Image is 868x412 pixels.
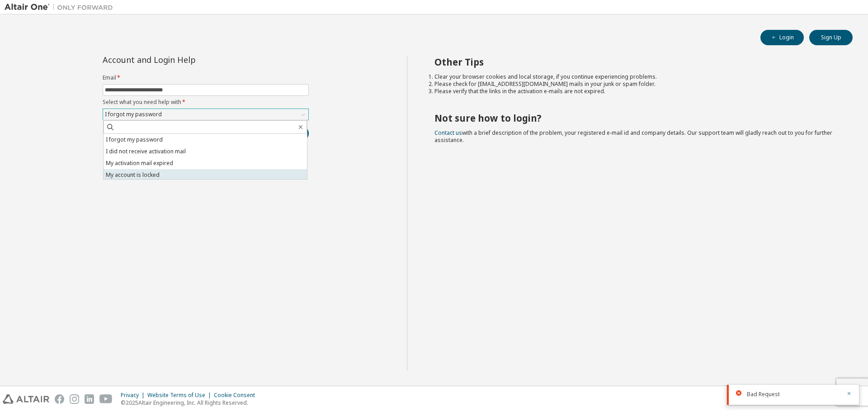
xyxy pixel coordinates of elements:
[809,30,853,45] button: Sign Up
[434,129,462,137] a: Contact us
[434,56,837,68] h2: Other Tips
[99,394,113,404] img: youtube.svg
[747,391,780,398] span: Bad Request
[85,394,94,404] img: linkedin.svg
[434,73,837,81] li: Clear your browser cookies and local storage, if you continue experiencing problems.
[121,399,260,407] p: © 2025 Altair Engineering, Inc. All Rights Reserved.
[147,392,214,399] div: Website Terms of Use
[104,109,163,119] div: I forgot my password
[103,99,309,106] label: Select what you need help with
[121,392,147,399] div: Privacy
[434,129,832,144] span: with a brief description of the problem, your registered e-mail id and company details. Our suppo...
[104,134,307,146] li: I forgot my password
[434,112,837,124] h2: Not sure how to login?
[55,394,64,404] img: facebook.svg
[434,81,837,88] li: Please check for [EMAIL_ADDRESS][DOMAIN_NAME] mails in your junk or spam folder.
[760,30,804,45] button: Login
[103,74,309,81] label: Email
[434,88,837,95] li: Please verify that the links in the activation e-mails are not expired.
[5,3,118,12] img: Altair One
[214,392,260,399] div: Cookie Consent
[3,394,49,404] img: altair_logo.svg
[103,109,308,120] div: I forgot my password
[70,394,79,404] img: instagram.svg
[103,56,268,63] div: Account and Login Help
